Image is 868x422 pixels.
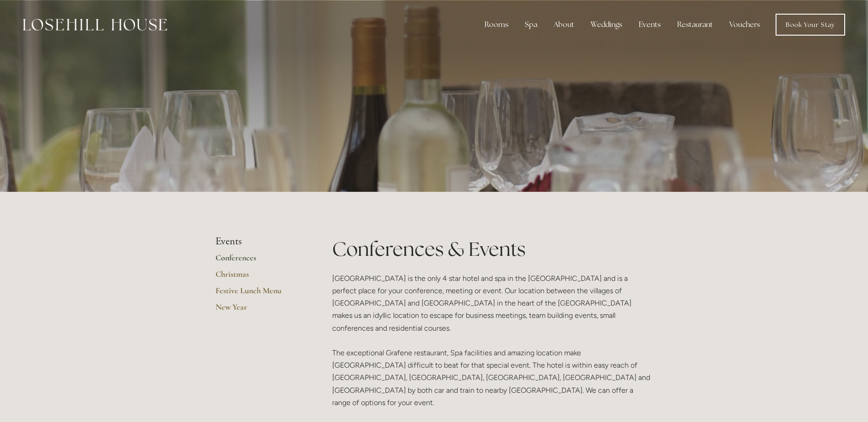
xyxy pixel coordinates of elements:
[722,16,767,34] a: Vouchers
[631,16,668,34] div: Events
[332,236,653,263] h1: Conferences & Events
[776,14,845,36] a: Book Your Stay
[518,16,545,34] div: Spa
[23,19,167,31] img: Losehill House
[216,269,303,285] a: Christmas
[477,16,516,34] div: Rooms
[216,253,303,269] a: Conferences
[216,302,303,318] a: New Year
[583,16,630,34] div: Weddings
[670,16,720,34] div: Restaurant
[546,16,582,34] div: About
[216,236,303,248] li: Events
[216,285,303,302] a: Festive Lunch Menu
[332,272,653,409] p: [GEOGRAPHIC_DATA] is the only 4 star hotel and spa in the [GEOGRAPHIC_DATA] and is a perfect plac...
